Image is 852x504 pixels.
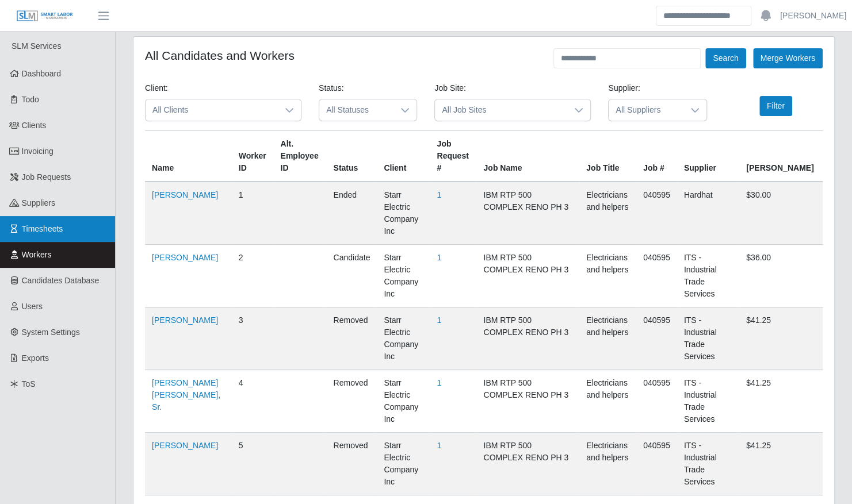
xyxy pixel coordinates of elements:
[145,48,295,63] h4: All Candidates and Workers
[753,48,823,68] button: Merge Workers
[437,190,441,199] a: 1
[476,245,579,307] td: IBM RTP 500 COMPLEX RENO PH 3
[152,316,218,325] a: [PERSON_NAME]
[780,10,846,22] a: [PERSON_NAME]
[677,131,739,182] th: Supplier
[22,95,39,104] span: Todo
[22,121,47,130] span: Clients
[16,10,74,22] img: SLM Logo
[232,131,274,182] th: Worker ID
[22,379,36,388] span: ToS
[636,433,677,495] td: 040595
[434,82,465,94] label: Job Site:
[579,307,636,370] td: Electricians and helpers
[579,245,636,307] td: Electricians and helpers
[636,245,677,307] td: 040595
[273,131,326,182] th: Alt. Employee ID
[377,131,430,182] th: Client
[739,182,823,245] td: $30.00
[232,182,274,245] td: 1
[476,433,579,495] td: IBM RTP 500 COMPLEX RENO PH 3
[22,276,100,285] span: Candidates Database
[437,316,441,325] a: 1
[326,131,377,182] th: Status
[319,99,393,121] span: All Statuses
[609,99,683,121] span: All Suppliers
[377,370,430,433] td: Starr Electric Company Inc
[739,131,823,182] th: [PERSON_NAME]
[677,245,739,307] td: ITS - Industrial Trade Services
[326,433,377,495] td: removed
[326,370,377,433] td: removed
[636,182,677,245] td: 040595
[377,433,430,495] td: Starr Electric Company Inc
[377,307,430,370] td: Starr Electric Company Inc
[636,370,677,433] td: 040595
[739,245,823,307] td: $36.00
[22,224,63,233] span: Timesheets
[22,69,62,78] span: Dashboard
[232,433,274,495] td: 5
[705,48,746,68] button: Search
[739,433,823,495] td: $41.25
[22,353,49,363] span: Exports
[677,307,739,370] td: ITS - Industrial Trade Services
[22,198,55,207] span: Suppliers
[145,82,168,94] label: Client:
[22,250,52,259] span: Workers
[437,253,441,262] a: 1
[22,302,43,311] span: Users
[22,328,80,337] span: System Settings
[739,370,823,433] td: $41.25
[377,182,430,245] td: Starr Electric Company Inc
[656,6,751,26] input: Search
[579,433,636,495] td: Electricians and helpers
[476,370,579,433] td: IBM RTP 500 COMPLEX RENO PH 3
[579,370,636,433] td: Electricians and helpers
[22,147,54,156] span: Invoicing
[759,96,792,116] button: Filter
[326,182,377,245] td: ended
[326,307,377,370] td: removed
[152,190,218,199] a: [PERSON_NAME]
[579,131,636,182] th: Job Title
[636,131,677,182] th: Job #
[677,182,739,245] td: Hardhat
[739,307,823,370] td: $41.25
[437,441,441,450] a: 1
[22,172,71,182] span: Job Requests
[145,131,232,182] th: Name
[437,378,441,387] a: 1
[677,433,739,495] td: ITS - Industrial Trade Services
[152,378,220,411] a: [PERSON_NAME] [PERSON_NAME], Sr.
[377,245,430,307] td: Starr Electric Company Inc
[636,307,677,370] td: 040595
[232,370,274,433] td: 4
[579,182,636,245] td: Electricians and helpers
[476,182,579,245] td: IBM RTP 500 COMPLEX RENO PH 3
[319,82,344,94] label: Status:
[677,370,739,433] td: ITS - Industrial Trade Services
[232,307,274,370] td: 3
[152,441,218,450] a: [PERSON_NAME]
[430,131,476,182] th: Job Request #
[608,82,640,94] label: Supplier:
[12,41,61,51] span: SLM Services
[476,131,579,182] th: Job Name
[326,245,377,307] td: candidate
[146,99,278,121] span: All Clients
[476,307,579,370] td: IBM RTP 500 COMPLEX RENO PH 3
[152,253,218,262] a: [PERSON_NAME]
[232,245,274,307] td: 2
[435,99,567,121] span: All Job Sites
